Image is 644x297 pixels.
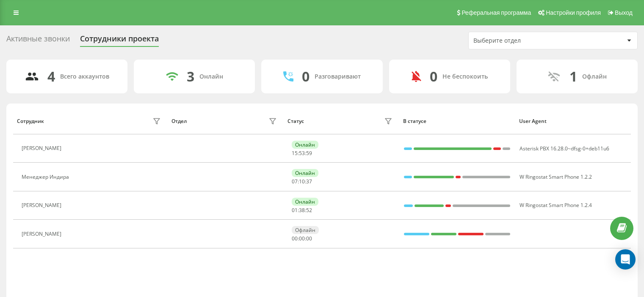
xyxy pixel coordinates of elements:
div: : : [292,179,312,185]
div: В статусе [403,118,511,124]
div: Онлайн [199,73,223,80]
div: 1 [569,68,577,84]
span: 10 [299,178,305,185]
div: Всего аккаунтов [60,73,109,80]
span: Выход [615,9,633,16]
span: 38 [299,207,305,214]
div: Офлайн [582,73,607,80]
div: Выберите отдел [473,37,575,44]
div: : : [292,150,312,156]
span: 37 [306,178,312,185]
div: User Agent [519,118,627,124]
div: Сотрудники проекта [80,34,159,47]
span: 07 [292,178,298,185]
span: W Ringostat Smart Phone 1.2.2 [520,173,592,180]
div: Менеджер Индира [22,174,71,180]
span: 15 [292,150,298,157]
div: Отдел [171,118,187,124]
div: 0 [430,68,437,84]
div: Онлайн [292,169,318,177]
div: [PERSON_NAME] [22,231,64,237]
span: Настройки профиля [546,9,601,16]
div: Разговаривают [315,73,361,80]
div: Open Intercom Messenger [615,249,636,270]
span: 01 [292,207,298,214]
span: 53 [299,150,305,157]
div: Активные звонки [6,34,70,47]
div: 0 [302,68,310,84]
span: 59 [306,150,312,157]
span: 00 [292,235,298,242]
div: Онлайн [292,198,318,206]
div: : : [292,236,312,242]
span: 00 [299,235,305,242]
div: Сотрудник [17,118,44,124]
span: Asterisk PBX 16.28.0~dfsg-0+deb11u6 [520,145,609,152]
div: : : [292,207,312,213]
div: 3 [187,68,194,84]
div: Не беспокоить [442,73,488,80]
span: 52 [306,207,312,214]
span: W Ringostat Smart Phone 1.2.4 [520,202,592,209]
span: Реферальная программа [462,9,531,16]
div: Офлайн [292,226,319,234]
div: [PERSON_NAME] [22,202,64,208]
span: 00 [306,235,312,242]
div: 4 [47,68,55,84]
div: [PERSON_NAME] [22,145,64,151]
div: Статус [287,118,304,124]
div: Онлайн [292,141,318,149]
